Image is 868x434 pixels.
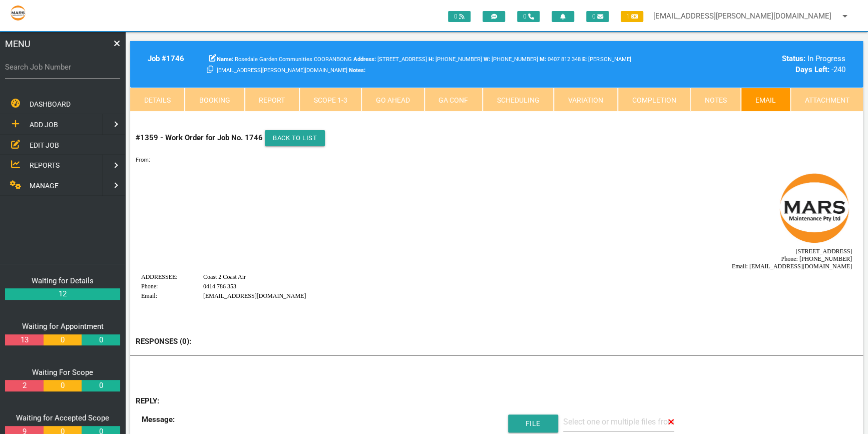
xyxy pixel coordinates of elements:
[361,88,424,112] a: Go Ahead
[30,100,71,108] span: DASHBOARD
[563,413,674,431] input: Select one or multiple files from your device (hold Ctrl)
[5,380,43,391] a: 2
[741,88,790,112] a: Email
[582,56,587,63] b: E:
[353,56,376,63] b: Address:
[67,108,717,116] td: Coast 2 Coast Air
[586,11,609,22] span: 0
[148,54,184,63] b: Job # 1746
[136,337,191,346] b: RESPONSES ( 0 ):
[299,88,361,112] a: Scope 1-3
[67,136,717,160] td: [DATE]
[136,396,159,405] b: REPLY:
[790,88,863,112] a: Attachment
[217,56,233,63] b: Name:
[483,88,554,112] a: Scheduling
[621,11,643,22] span: 1
[428,56,482,63] span: Home phone
[428,56,434,63] b: H:
[30,182,59,190] span: MANAGE
[353,56,427,63] span: [STREET_ADDRESS]
[554,88,617,112] a: Variation
[690,88,741,112] a: Notes
[5,117,66,126] td: Phone:
[142,415,175,424] b: Message:
[67,127,717,135] td: [EMAIL_ADDRESS][DOMAIN_NAME]
[16,413,109,422] a: Waiting for Accepted Scope
[22,322,104,331] a: Waiting for Appointment
[679,53,845,76] div: In Progress -240
[44,334,82,346] a: 0
[30,141,59,149] span: EDIT JOB
[5,288,120,300] a: 12
[67,117,717,126] td: 0414 786 353
[424,88,483,112] a: GA Conf
[484,56,538,63] span: [PHONE_NUMBER]
[484,56,490,63] b: W:
[245,88,299,112] a: Report
[618,88,690,112] a: Completion
[448,11,471,22] span: 0
[265,130,325,146] a: Back to list
[349,67,365,74] b: Notes:
[185,88,244,112] a: Booking
[136,157,150,163] small: From:
[5,127,66,135] td: Email:
[207,65,213,74] a: Click here copy customer information.
[5,5,717,106] td: [STREET_ADDRESS] Phone: [PHONE_NUMBER] Email: [EMAIL_ADDRESS][DOMAIN_NAME]
[5,37,31,51] span: MENU
[82,334,120,346] a: 0
[136,133,263,142] b: #1359 - Work Order for Job No. 1746
[30,121,58,129] span: ADD JOB
[217,56,352,63] span: Rosedale Garden Communities COORANBONG
[641,6,716,81] img: AAAAAElFTkSuQmCC
[30,161,60,169] span: REPORTS
[782,54,805,63] b: Status:
[82,380,120,391] a: 0
[5,108,66,116] td: ADDRESSEE:
[10,5,26,21] img: s3file
[44,380,82,391] a: 0
[130,88,185,112] a: Details
[5,62,120,73] label: Search Job Number
[517,11,540,22] span: 0
[5,334,43,346] a: 13
[540,56,581,63] span: Jamie
[32,276,94,285] a: Waiting for Details
[795,65,829,74] b: Days Left:
[540,56,546,63] b: M:
[5,136,66,160] td: DATE:
[32,368,93,377] a: Waiting For Scope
